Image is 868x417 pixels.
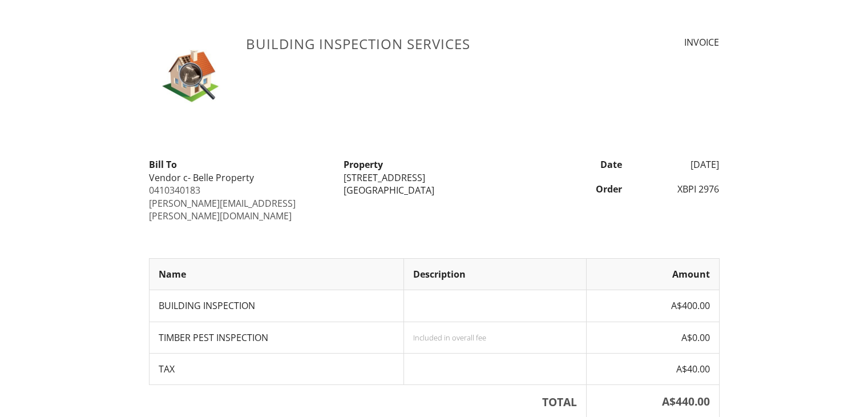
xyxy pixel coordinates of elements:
h3: Building Inspection Services [246,36,573,51]
a: 0410340183 [149,184,200,197]
th: Name [149,258,404,290]
div: XBPI 2976 [629,183,726,195]
div: Order [531,183,629,195]
span: TIMBER PEST INSPECTION [159,331,268,344]
div: INVOICE [587,36,719,49]
th: Amount [587,258,719,290]
a: [PERSON_NAME][EMAIL_ADDRESS][PERSON_NAME][DOMAIN_NAME] [149,197,296,222]
div: [GEOGRAPHIC_DATA] [344,184,524,197]
td: A$400.00 [587,290,719,322]
strong: Property [344,158,383,171]
td: A$0.00 [587,322,719,353]
td: A$40.00 [587,353,719,384]
div: Vendor c- Belle Property [149,171,330,184]
th: Description [404,258,587,290]
div: Included in overall fee [413,333,577,342]
img: Termite_House.jpg [149,36,233,120]
div: [STREET_ADDRESS] [344,171,524,184]
strong: Bill To [149,158,177,171]
div: Date [531,158,629,171]
div: [DATE] [629,158,726,171]
td: TAX [149,353,404,384]
span: BUILDING INSPECTION [159,299,255,312]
